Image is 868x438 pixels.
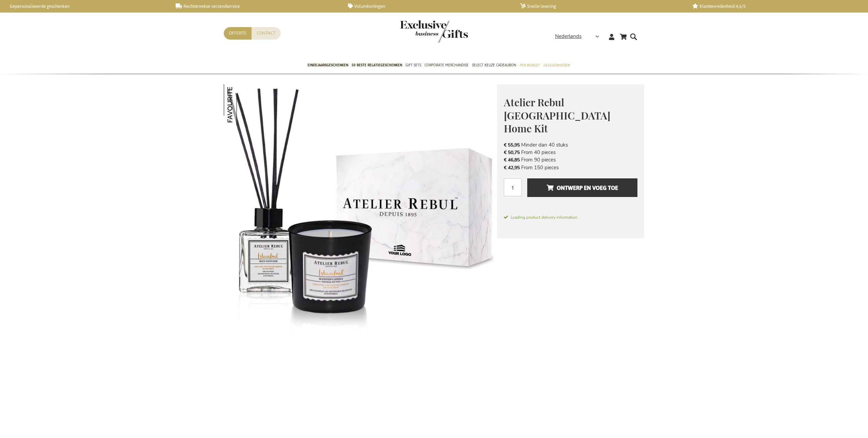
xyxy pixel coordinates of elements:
li: Minder dan 40 stuks [504,141,637,149]
a: Volumkortingen [348,3,509,9]
a: Atelier Rebul Istanbul Home Kit [362,396,392,429]
span: € 50,75 [504,149,520,156]
a: Atelier Rebul Istanbul Home Kit [329,360,359,393]
span: € 46,85 [504,157,520,163]
a: Klanttevredenheid 4,6/5 [692,3,854,9]
span: Eindejaarsgeschenken [308,62,348,69]
li: From 150 pieces [504,164,637,171]
a: Atelier Rebul Istanbul Home Kit [295,360,325,393]
a: Atelier Rebul Istanbul Home Kit [397,360,427,393]
a: Atelier Rebul Istanbul Home Kit [227,396,257,429]
a: Atelier Rebul Istanbul Home Kit [363,360,393,393]
li: From 40 pieces [504,149,637,156]
span: Atelier Rebul [GEOGRAPHIC_DATA] Home Kit [504,95,610,135]
a: Atelier Rebul Istanbul Home Kit [295,396,324,429]
span: € 42,95 [504,165,520,171]
a: Contact [252,27,281,40]
span: Nederlands [555,32,581,40]
a: Atelier Rebul Istanbul Home Kit [261,360,291,393]
span: Select Keuze Cadeaubon [472,62,516,69]
span: Loading product delivery information. [504,214,637,220]
a: Atelier Rebul Istanbul Home Kit [431,360,461,393]
button: Ontwerp en voeg toe [527,178,637,197]
span: Per Budget [519,62,540,69]
a: Gepersonaliseerde geschenken [3,3,165,9]
a: Atelier Rebul Istanbul Home Kit [465,360,495,393]
div: Nederlands [555,32,604,40]
img: Atelier Rebul Istanbul Home Kit [224,84,265,125]
a: Atelier Rebul Istanbul Home Kit [430,396,460,429]
span: 50 beste relatiegeschenken [352,62,402,69]
a: Offerte [224,27,252,40]
a: Atelier Rebul Istanbul Home Kit [464,396,494,429]
img: Atelier Rebul Istanbul Home Kit [224,84,497,357]
span: Ontwerp en voeg toe [547,182,618,193]
a: Atelier Rebul Istanbul Home Kit [329,396,358,429]
span: Gelegenheden [543,62,570,69]
a: Atelier Rebul Istanbul Home Kit [396,396,426,429]
a: Atelier Rebul Istanbul Home Kit [261,396,291,429]
a: Snelle levering [520,3,682,9]
a: Rechtstreekse verzendservice [176,3,337,9]
span: Gift Sets [406,62,421,69]
a: store logo [400,20,434,43]
input: Aantal [504,178,522,196]
img: Exclusive Business gifts logo [400,20,468,43]
span: € 55,95 [504,142,520,148]
li: From 90 pieces [504,156,637,163]
span: Corporate Merchandise [425,62,469,69]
